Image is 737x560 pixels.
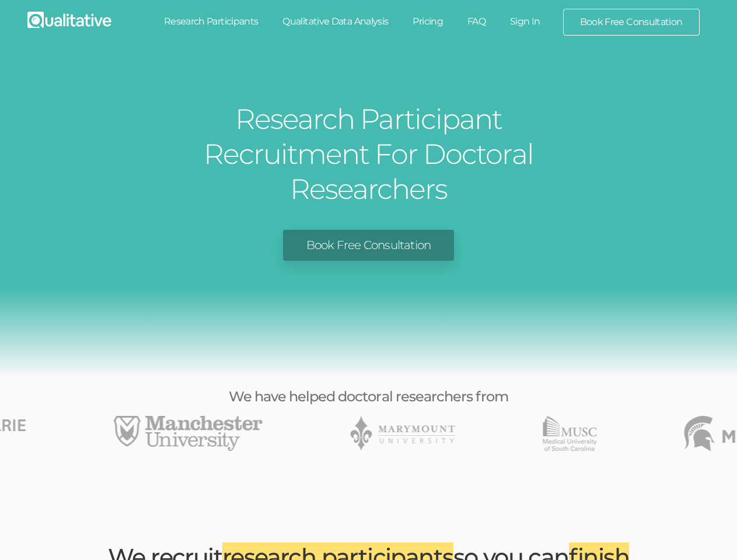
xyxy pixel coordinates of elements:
img: Medical University of South Carolina [543,416,597,451]
img: Manchester University [114,416,263,451]
h3: We have helped doctoral researchers from [89,389,649,404]
a: Pricing [400,9,455,34]
a: Book Free Consultation [283,230,454,261]
a: Sign In [498,9,553,34]
a: Qualitative Data Analysis [270,9,400,34]
li: 20 of 49 [351,416,456,451]
a: Book Free Consultation [564,9,699,35]
h1: Research Participant Recruitment For Doctoral Researchers [150,101,588,206]
a: Research Participants [152,9,271,34]
img: Qualitative [27,12,111,28]
li: 19 of 49 [114,416,263,451]
a: FAQ [455,9,498,34]
li: 21 of 49 [543,416,597,451]
img: Marymount University [351,416,456,451]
